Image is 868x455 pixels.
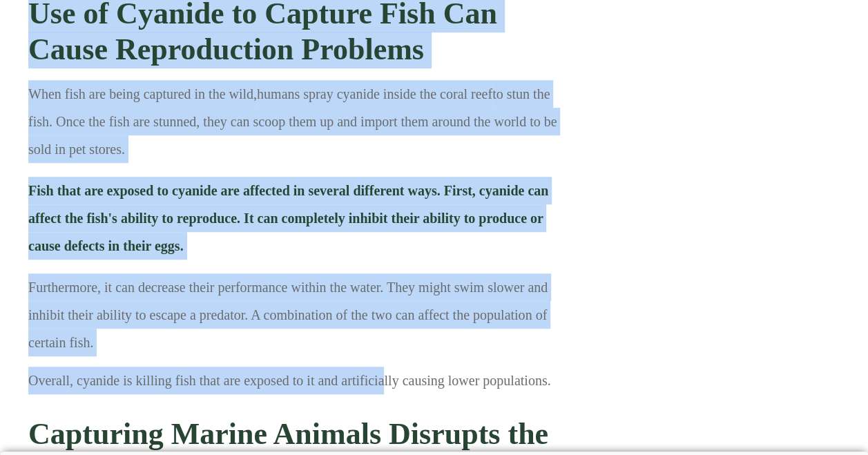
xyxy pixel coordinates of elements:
p: When fish are being captured in the wild, to stun the fish. Once the fish are stunned, they can s... [28,80,557,177]
p: Furthermore, it can decrease their performance within the water. They might swim slower and inhib... [28,273,557,367]
p: Overall, cyanide is killing fish that are exposed to it and artificially causing lower populations. [28,367,557,405]
a: humans spray cyanide inside the coral reef [257,86,492,101]
strong: Fish that are exposed to cyanide are affected in several different ways. First, cyanide can affec... [28,183,548,253]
